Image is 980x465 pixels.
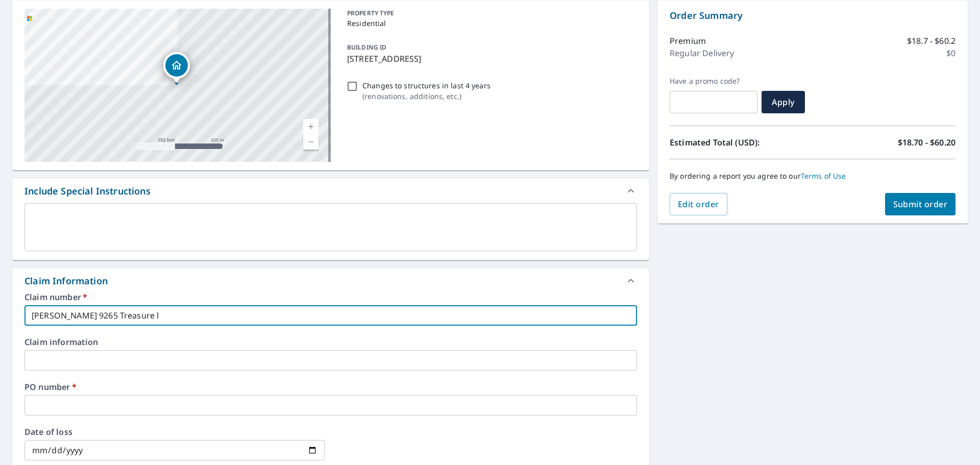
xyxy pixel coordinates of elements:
[24,428,325,436] label: Date of loss
[893,199,948,210] span: Submit order
[898,136,955,149] p: $18.70 - $60.20
[670,47,734,59] p: Regular Delivery
[347,18,633,29] p: Residential
[12,268,649,293] div: Claim Information
[670,77,757,86] label: Have a promo code?
[362,80,491,91] p: Changes to structures in last 4 years
[678,199,719,210] span: Edit order
[24,184,151,198] div: Include Special Instructions
[885,193,956,215] button: Submit order
[303,119,318,134] a: Current Level 17, Zoom In
[670,35,706,47] p: Premium
[946,47,955,59] p: $0
[762,91,805,113] button: Apply
[670,172,955,181] p: By ordering a report you agree to our
[163,52,190,84] div: Dropped pin, building 1, Residential property, 9265 Treasure Ln NE Saint Petersburg, FL 33702
[24,338,637,346] label: Claim information
[770,96,797,108] span: Apply
[347,43,386,52] p: BUILDING ID
[347,9,633,18] p: PROPERTY TYPE
[303,134,318,150] a: Current Level 17, Zoom Out
[24,293,637,301] label: Claim number
[24,383,637,391] label: PO number
[24,274,108,288] div: Claim Information
[670,193,727,215] button: Edit order
[670,9,955,22] p: Order Summary
[670,136,813,149] p: Estimated Total (USD):
[907,35,955,47] p: $18.7 - $60.2
[362,91,491,102] p: ( renovations, additions, etc. )
[801,171,846,181] a: Terms of Use
[12,179,649,203] div: Include Special Instructions
[347,53,633,65] p: [STREET_ADDRESS]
